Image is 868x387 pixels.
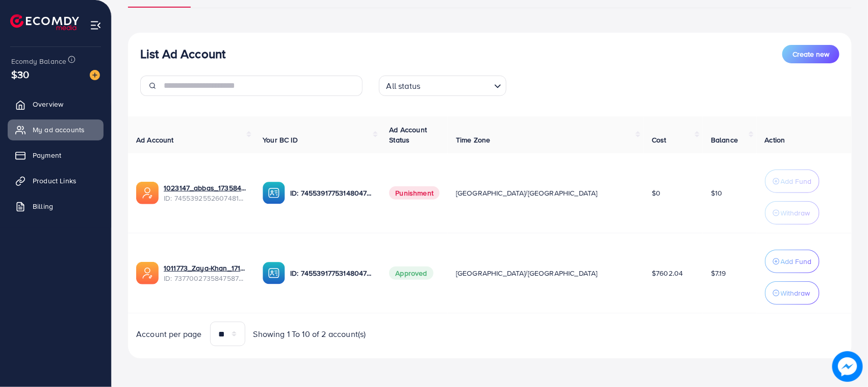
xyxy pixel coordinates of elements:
a: 1011773_Zaya-Khan_1717592302951 [164,263,246,273]
div: Search for option [379,76,506,96]
button: Withdraw [765,281,820,305]
span: Showing 1 To 10 of 2 account(s) [253,328,366,340]
span: My ad accounts [33,125,85,135]
span: [GEOGRAPHIC_DATA]/[GEOGRAPHIC_DATA] [456,268,598,278]
img: image [90,70,100,80]
div: <span class='underline'>1023147_abbas_1735843853887</span></br>7455392552607481857 [164,183,246,204]
img: menu [90,19,101,31]
span: ID: 7455392552607481857 [164,193,246,203]
span: Balance [711,135,738,145]
span: Account per page [136,328,202,340]
p: Withdraw [781,287,810,299]
span: Ad Account Status [389,125,427,145]
span: [GEOGRAPHIC_DATA]/[GEOGRAPHIC_DATA] [456,188,598,198]
span: Billing [33,201,53,211]
p: ID: 7455391775314804752 [290,187,373,199]
span: Cost [652,135,667,145]
a: Overview [8,94,104,114]
span: Your BC ID [263,135,298,145]
img: ic-ba-acc.ded83a64.svg [263,182,285,204]
span: Create new [793,49,829,59]
h3: List Ad Account [140,46,225,61]
p: Add Fund [781,255,812,268]
p: ID: 7455391775314804752 [290,267,373,279]
a: 1023147_abbas_1735843853887 [164,183,246,193]
span: Approved [389,267,433,280]
span: Time Zone [456,135,490,145]
span: Action [765,135,785,145]
span: Ad Account [136,135,174,145]
button: Withdraw [765,201,820,225]
div: <span class='underline'>1011773_Zaya-Khan_1717592302951</span></br>7377002735847587841 [164,263,246,284]
button: Add Fund [765,250,820,273]
p: Add Fund [781,175,812,187]
span: $30 [11,67,29,82]
span: Payment [33,150,61,160]
a: My ad accounts [8,119,104,140]
a: Payment [8,145,104,165]
button: Add Fund [765,170,820,193]
span: Punishment [389,186,440,200]
img: logo [10,14,79,30]
span: $7.19 [711,268,726,278]
a: Billing [8,196,104,216]
span: $10 [711,188,722,198]
span: Product Links [33,176,76,186]
p: Withdraw [781,207,810,219]
span: All status [385,79,423,93]
img: ic-ads-acc.e4c84228.svg [136,262,159,284]
button: Create new [782,45,839,63]
span: $0 [652,188,660,198]
span: Overview [33,99,63,109]
span: ID: 7377002735847587841 [164,273,246,283]
span: Ecomdy Balance [11,56,66,66]
a: Product Links [8,171,104,191]
img: ic-ba-acc.ded83a64.svg [263,262,285,284]
img: ic-ads-acc.e4c84228.svg [136,182,159,204]
img: image [832,351,863,382]
input: Search for option [423,77,490,93]
span: $7602.04 [652,268,683,278]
